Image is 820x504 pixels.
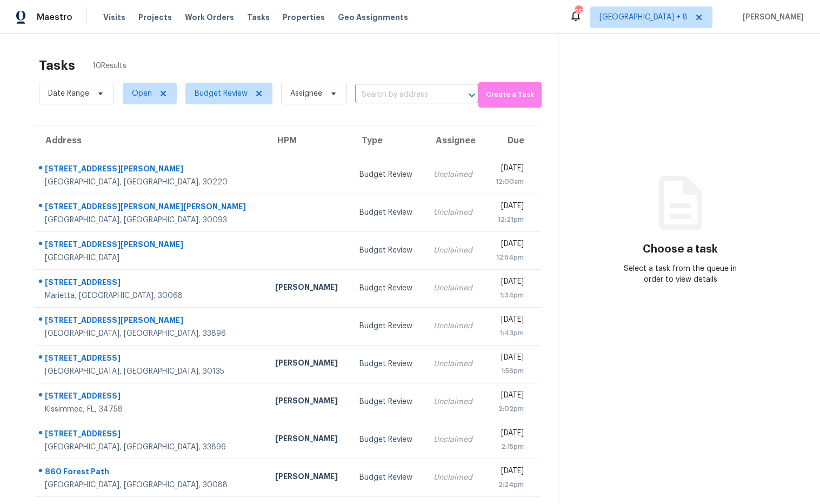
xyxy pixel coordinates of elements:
[37,12,72,23] span: Maestro
[359,245,416,256] div: Budget Review
[492,441,523,452] div: 2:15pm
[359,434,416,445] div: Budget Review
[35,125,266,156] th: Address
[619,263,742,285] div: Select a task from the queue in order to view details
[434,283,476,294] div: Unclaimed
[492,214,523,225] div: 12:21pm
[275,395,342,409] div: [PERSON_NAME]
[434,207,476,218] div: Unclaimed
[359,321,416,331] div: Budget Review
[103,12,125,23] span: Visits
[484,125,540,156] th: Due
[39,60,75,71] h2: Tasks
[45,277,258,290] div: [STREET_ADDRESS]
[575,6,582,17] div: 257
[599,12,688,23] span: [GEOGRAPHIC_DATA] + 8
[359,283,416,294] div: Budget Review
[45,480,258,490] div: [GEOGRAPHIC_DATA], [GEOGRAPHIC_DATA], 30088
[275,357,342,371] div: [PERSON_NAME]
[45,215,258,226] div: [GEOGRAPHIC_DATA], [GEOGRAPHIC_DATA], 30093
[351,125,425,156] th: Type
[492,390,523,403] div: [DATE]
[434,169,476,180] div: Unclaimed
[45,201,258,215] div: [STREET_ADDRESS][PERSON_NAME][PERSON_NAME]
[492,290,523,301] div: 1:34pm
[283,12,325,23] span: Properties
[359,169,416,180] div: Budget Review
[434,434,476,445] div: Unclaimed
[492,428,523,441] div: [DATE]
[643,244,718,255] h3: Choose a task
[45,353,258,366] div: [STREET_ADDRESS]
[45,253,258,263] div: [GEOGRAPHIC_DATA]
[434,359,476,369] div: Unclaimed
[266,125,351,156] th: HPM
[434,396,476,407] div: Unclaimed
[185,12,234,23] span: Work Orders
[247,14,270,21] span: Tasks
[492,238,523,252] div: [DATE]
[492,201,523,214] div: [DATE]
[492,328,523,339] div: 1:43pm
[138,12,172,23] span: Projects
[275,471,342,485] div: [PERSON_NAME]
[45,466,258,480] div: 860 Forest Path
[484,89,536,101] span: Create a Task
[355,87,448,103] input: Search by address
[359,472,416,483] div: Budget Review
[434,245,476,256] div: Unclaimed
[492,403,523,414] div: 2:02pm
[492,176,523,187] div: 12:00am
[738,12,804,23] span: [PERSON_NAME]
[45,390,258,404] div: [STREET_ADDRESS]
[425,125,484,156] th: Assignee
[492,163,523,176] div: [DATE]
[45,315,258,328] div: [STREET_ADDRESS][PERSON_NAME]
[434,472,476,483] div: Unclaimed
[92,61,126,71] span: 10 Results
[359,359,416,369] div: Budget Review
[359,396,416,407] div: Budget Review
[478,82,542,108] button: Create a Task
[434,321,476,331] div: Unclaimed
[132,88,152,99] span: Open
[492,314,523,328] div: [DATE]
[359,207,416,218] div: Budget Review
[290,88,322,99] span: Assignee
[275,433,342,447] div: [PERSON_NAME]
[492,352,523,366] div: [DATE]
[45,239,258,253] div: [STREET_ADDRESS][PERSON_NAME]
[45,366,258,377] div: [GEOGRAPHIC_DATA], [GEOGRAPHIC_DATA], 30135
[195,88,248,99] span: Budget Review
[492,252,523,263] div: 12:54pm
[338,12,408,23] span: Geo Assignments
[492,366,523,376] div: 1:56pm
[464,88,479,103] button: Open
[492,479,523,490] div: 2:24pm
[492,466,523,479] div: [DATE]
[48,88,89,99] span: Date Range
[45,404,258,415] div: Kissimmee, FL, 34758
[45,428,258,442] div: [STREET_ADDRESS]
[275,282,342,295] div: [PERSON_NAME]
[45,328,258,339] div: [GEOGRAPHIC_DATA], [GEOGRAPHIC_DATA], 33896
[45,442,258,453] div: [GEOGRAPHIC_DATA], [GEOGRAPHIC_DATA], 33896
[45,177,258,188] div: [GEOGRAPHIC_DATA], [GEOGRAPHIC_DATA], 30220
[492,276,523,290] div: [DATE]
[45,163,258,177] div: [STREET_ADDRESS][PERSON_NAME]
[45,290,258,301] div: Marietta, [GEOGRAPHIC_DATA], 30068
